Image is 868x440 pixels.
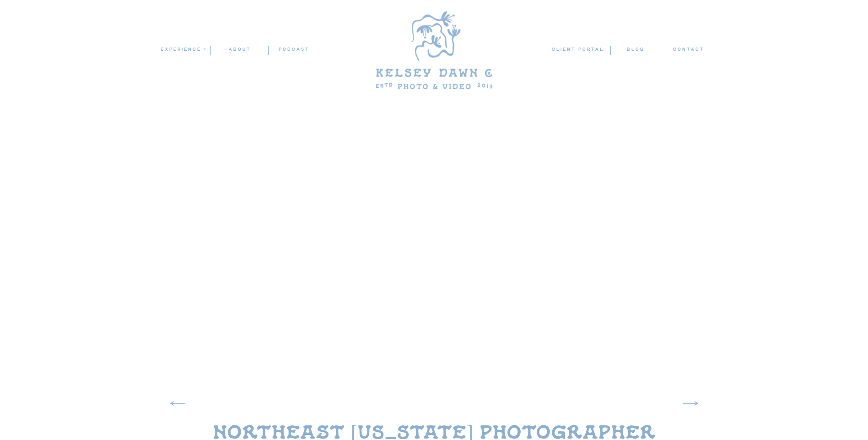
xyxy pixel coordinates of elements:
a: podcast [269,45,319,54]
a: client portal [551,45,606,55]
a: contact [673,45,705,54]
a: ABOUT [211,45,268,54]
a: blog [610,45,660,54]
a: experience [160,45,205,54]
